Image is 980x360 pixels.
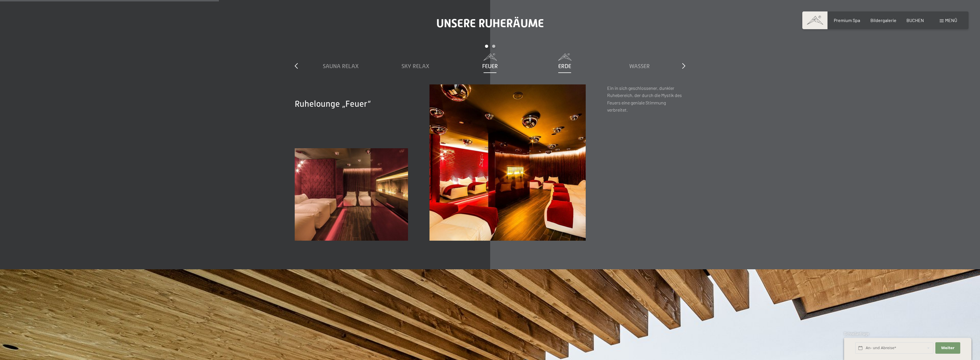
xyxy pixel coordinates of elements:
a: BUCHEN [906,17,924,23]
span: Feuer [482,63,498,69]
span: Menü [945,17,957,23]
img: Ein Wellness-Urlaub in Südtirol – 7.700 m² Spa, 10 Saunen [429,84,586,241]
button: Weiter [935,342,960,354]
span: 1 [844,346,845,351]
span: Unsere Ruheräume [436,17,544,30]
div: Carousel Page 1 (Current Slide) [485,45,488,48]
span: Einwilligung Marketing* [435,194,482,199]
span: Sky Relax [401,63,429,69]
a: Premium Spa [834,17,860,23]
span: Sauna Relax [323,63,359,69]
div: Carousel Pagination [303,45,677,54]
div: Carousel Page 2 [492,45,495,48]
a: Bildergalerie [870,17,896,23]
span: Ruhelounge „Feuer“ [295,99,371,109]
span: Erde [558,63,571,69]
span: Wasser [629,63,650,69]
span: Weiter [941,345,955,351]
p: Ein in sich geschlossener, dunkler Ruhebereich, der durch die Mystik des Feuers eine geniale Stim... [607,84,685,114]
span: Schnellanfrage [844,331,869,336]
